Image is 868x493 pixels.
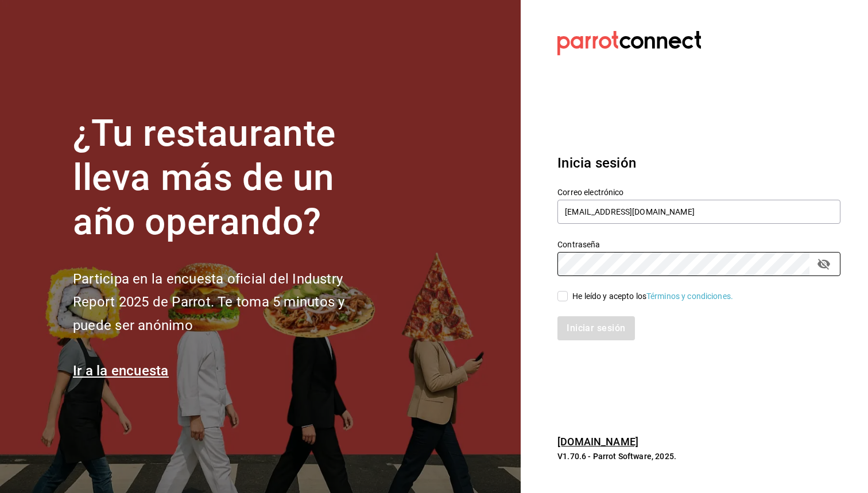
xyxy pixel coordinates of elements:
[557,451,840,462] p: V1.70.6 - Parrot Software, 2025.
[557,240,840,249] label: Contraseña
[814,254,834,274] button: passwordField
[73,267,383,337] h2: Participa en la encuesta oficial del Industry Report 2025 de Parrot. Te toma 5 minutos y puede se...
[557,188,840,196] label: Correo electrónico
[557,153,840,173] h3: Inicia sesión
[646,292,733,301] a: Términos y condiciones.
[572,290,733,302] div: He leído y acepto los
[73,112,383,244] h1: ¿Tu restaurante lleva más de un año operando?
[73,363,169,379] a: Ir a la encuesta
[557,200,840,224] input: Ingresa tu correo electrónico
[557,436,638,448] a: [DOMAIN_NAME]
